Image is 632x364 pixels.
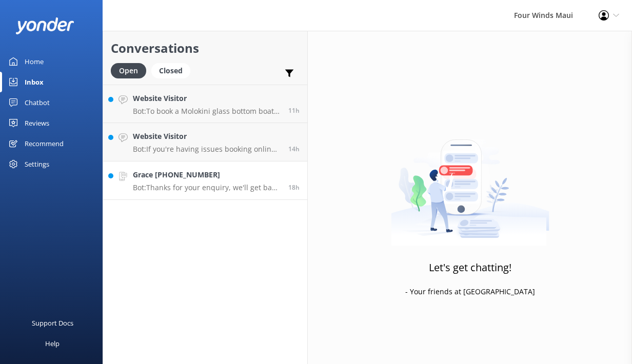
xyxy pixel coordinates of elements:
span: Oct 05 2025 05:16pm (UTC -10:00) Pacific/Honolulu [288,145,300,153]
a: Open [111,65,151,76]
a: Website VisitorBot:To book a Molokini glass bottom boat tour, you can view live availability and ... [103,85,307,123]
div: Chatbot [25,92,50,113]
span: Oct 05 2025 01:13pm (UTC -10:00) Pacific/Honolulu [288,183,300,192]
a: Closed [151,65,195,76]
a: Grace [PHONE_NUMBER]Bot:Thanks for your enquiry, we'll get back to you as soon as we can during o... [103,161,307,200]
span: Oct 05 2025 08:17pm (UTC -10:00) Pacific/Honolulu [288,106,300,115]
div: Open [111,63,146,78]
a: Website VisitorBot:If you're having issues booking online, please contact the Four Winds [DEMOGRA... [103,123,307,161]
div: Help [45,333,60,354]
p: Bot: If you're having issues booking online, please contact the Four Winds [DEMOGRAPHIC_DATA] tea... [133,145,281,154]
p: Bot: To book a Molokini glass bottom boat tour, you can view live availability and make your rese... [133,107,281,116]
div: Support Docs [32,313,73,333]
div: Home [25,51,44,72]
div: Closed [151,63,190,78]
img: yonder-white-logo.png [15,17,74,34]
div: Settings [25,154,49,174]
p: - Your friends at [GEOGRAPHIC_DATA] [405,286,535,297]
div: Reviews [25,113,49,133]
p: Bot: Thanks for your enquiry, we'll get back to you as soon as we can during opening hours. [133,183,281,192]
h4: Website Visitor [133,131,281,142]
h4: Website Visitor [133,93,281,104]
img: artwork of a man stealing a conversation from at giant smartphone [391,118,549,246]
h2: Conversations [111,38,300,58]
h3: Let's get chatting! [429,259,511,276]
h4: Grace [PHONE_NUMBER] [133,169,281,180]
div: Recommend [25,133,64,154]
div: Inbox [25,72,44,92]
